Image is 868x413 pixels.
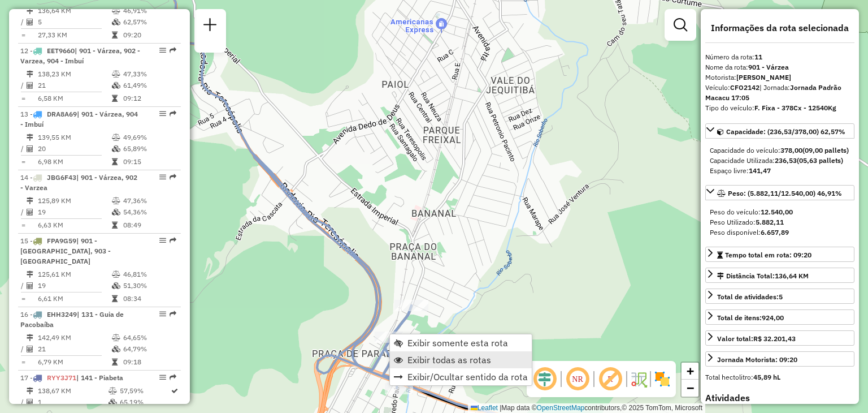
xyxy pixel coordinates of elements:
td: 21 [37,343,111,355]
div: Número da rota: [705,52,854,62]
strong: 924,00 [762,313,784,322]
i: % de utilização do peso [112,334,120,341]
strong: R$ 32.201,43 [753,334,796,343]
strong: (09,00 pallets) [802,146,849,154]
strong: F. Fixa - 378Cx - 12540Kg [754,104,836,112]
a: Capacidade: (236,53/378,00) 62,57% [705,123,854,139]
strong: 6.657,89 [761,228,789,236]
div: Capacidade Utilizada: [710,156,850,166]
span: | 901 - Várzea, 904 - Imbuí [20,110,138,128]
i: Tempo total em rota [112,222,118,229]
span: − [687,381,694,395]
td: 54,36% [123,206,176,218]
i: % de utilização do peso [108,388,117,394]
td: 09:20 [123,29,176,41]
a: Nova sessão e pesquisa [199,14,222,39]
td: 51,30% [123,280,176,291]
strong: 141,47 [749,166,771,175]
i: % de utilização do peso [112,71,120,78]
span: Capacidade: (236,53/378,00) 62,57% [726,127,845,136]
td: 125,61 KM [37,269,111,280]
i: Distância Total [27,197,33,204]
a: Zoom out [682,380,698,397]
em: Rota exportada [170,174,176,180]
td: 09:12 [123,93,176,104]
td: / [20,16,26,28]
div: Total de itens: [717,313,784,323]
span: EET9660 [47,46,75,55]
strong: 12.540,00 [761,208,793,216]
td: 136,64 KM [37,5,111,16]
em: Opções [159,374,166,381]
i: Total de Atividades [27,346,33,352]
span: EHH3249 [47,310,77,319]
i: Tempo total em rota [112,359,118,365]
div: Peso Utilizado: [710,217,850,227]
h4: Informações da rota selecionada [705,23,854,33]
td: / [20,280,26,291]
td: = [20,356,26,368]
span: Exibir somente esta rota [407,338,508,347]
td: 20 [37,143,111,154]
span: Peso do veículo: [710,208,793,216]
td: 5 [37,16,111,28]
div: Jornada Motorista: 09:20 [717,355,797,365]
a: Exibir filtros [669,14,692,36]
td: 61,49% [123,80,176,91]
div: Capacidade do veículo: [710,145,850,156]
td: / [20,143,26,154]
i: % de utilização do peso [112,7,120,14]
td: 139,55 KM [37,132,111,143]
i: Total de Atividades [27,209,33,216]
span: | [500,404,501,412]
div: Map data © contributors,© 2025 TomTom, Microsoft [468,403,705,413]
td: 6,79 KM [37,356,111,368]
img: Fluxo de ruas [630,370,648,388]
td: 08:49 [123,220,176,231]
em: Rota exportada [170,47,176,54]
td: 09:18 [123,356,176,368]
td: = [20,220,26,231]
strong: 5 [779,292,783,301]
em: Opções [159,110,166,117]
td: 46,91% [123,5,176,16]
td: = [20,156,26,167]
span: + [687,364,694,378]
i: % de utilização da cubagem [108,399,117,406]
span: 16 - [20,310,124,329]
td: 6,58 KM [37,93,111,104]
li: Exibir todas as rotas [390,351,532,368]
i: Total de Atividades [27,82,33,89]
td: 19 [37,280,111,291]
td: 27,33 KM [37,29,111,41]
td: 21 [37,80,111,91]
div: Peso disponível: [710,227,850,238]
td: / [20,206,26,218]
i: Distância Total [27,7,33,14]
strong: CFO2142 [730,83,759,92]
div: Valor total: [717,334,796,344]
span: Ocultar NR [564,365,591,393]
h4: Atividades [705,393,854,403]
span: FPA9G59 [47,236,76,245]
a: Zoom in [682,363,698,380]
i: % de utilização da cubagem [112,145,120,152]
a: Leaflet [471,404,498,412]
td: 1 [37,397,108,408]
i: % de utilização do peso [112,271,120,278]
span: Tempo total em rota: 09:20 [725,251,811,259]
i: % de utilização da cubagem [112,346,120,352]
td: 65,19% [119,397,170,408]
div: Espaço livre: [710,166,850,176]
i: Total de Atividades [27,145,33,152]
td: 19 [37,206,111,218]
em: Opções [159,174,166,180]
td: = [20,293,26,304]
em: Rota exportada [170,110,176,117]
div: Veículo: [705,83,854,103]
td: 138,67 KM [37,385,108,397]
strong: 45,89 hL [753,373,780,381]
span: Ocultar deslocamento [531,365,558,393]
span: | 901 - Várzea, 902 - Varzea, 904 - Imbuí [20,46,140,65]
div: Nome da rota: [705,62,854,72]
